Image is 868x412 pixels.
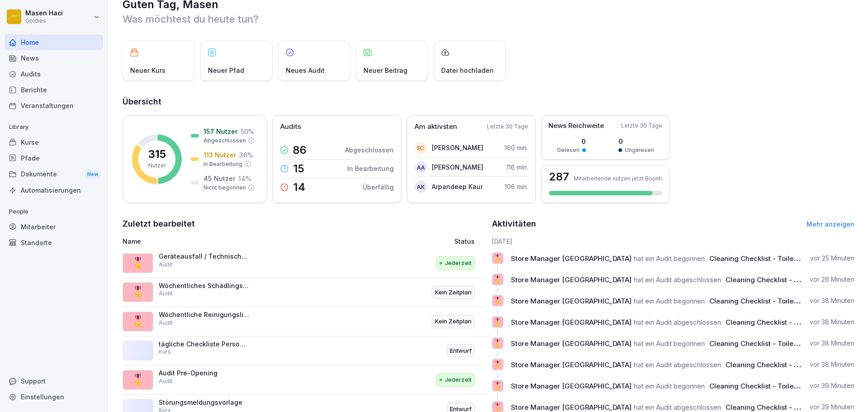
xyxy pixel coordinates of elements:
p: 🎖️ [493,252,502,265]
div: Support [5,373,103,389]
span: Store Manager [GEOGRAPHIC_DATA] [511,403,632,412]
p: Jederzeit [445,375,472,384]
p: Jederzeit [445,259,472,268]
span: Cleaning Checklist - Toilet and Guest Area [726,360,865,369]
p: 🎖️ [493,337,502,350]
p: People [5,204,103,219]
p: 113 Nutzer [203,150,236,160]
p: Gelesen [557,146,580,154]
h2: Zuletzt bearbeitet [123,218,486,230]
p: Audit [159,377,173,385]
span: hat ein Audit abgeschlossen [634,403,721,412]
p: 🎖️ [493,379,502,392]
p: Wöchentliche Reinigungsliste Personalräume [159,311,249,319]
p: 50 % [241,127,254,136]
a: News [5,50,103,66]
p: 160 min. [505,143,528,152]
p: Name [123,237,350,246]
span: Cleaning Checklist - Toilet and Guest Area [709,382,849,390]
span: Cleaning Checklist - Toilet and Guest Area [726,403,865,412]
span: Cleaning Checklist - Toilet and Guest Area [709,254,849,263]
a: DokumenteNew [5,166,103,183]
p: tägliche Checkliste Personalräume [159,340,249,348]
p: 🎖️ [493,294,502,307]
h6: [DATE] [492,237,855,246]
p: 🎖️ [131,313,145,330]
p: Kurs [159,348,171,356]
p: Kein Zeitplan [435,317,472,326]
p: Audit Pre-Opening [159,369,249,377]
p: 🎖️ [131,255,145,271]
p: 86 [293,145,307,156]
p: Goldies [25,18,63,24]
h2: Aktivitäten [492,218,536,230]
p: 157 Nutzer [203,127,238,136]
span: hat ein Audit abgeschlossen [634,275,721,284]
span: hat ein Audit abgeschlossen [634,318,721,327]
p: 45 Nutzer [203,174,236,183]
div: Kurse [5,134,103,150]
p: Am aktivsten [415,122,457,132]
p: Überfällig [363,182,394,192]
a: Mehr anzeigen [807,220,854,228]
span: Cleaning Checklist - Toilet and Guest Area [709,339,849,348]
p: Nicht begonnen [203,184,246,192]
p: Abgeschlossen [203,137,246,145]
p: vor 38 Minuten [810,360,854,369]
a: 🎖️Wöchentliches SchädlingsmonitoringAuditKein Zeitplan [123,278,486,308]
p: In Bearbeitung [203,160,242,168]
span: Store Manager [GEOGRAPHIC_DATA] [511,360,632,369]
p: [PERSON_NAME] [432,143,483,152]
p: 0 [557,137,586,146]
span: Store Manager [GEOGRAPHIC_DATA] [511,339,632,348]
p: Library [5,120,103,134]
span: Cleaning Checklist - Toilet and Guest Area [726,318,865,327]
span: hat ein Audit begonnen [634,254,705,263]
p: Letzte 30 Tage [621,122,662,130]
a: 🎖️Audit Pre-OpeningAuditJederzeit [123,365,486,395]
p: News Reichweite [548,121,604,131]
a: Berichte [5,82,103,98]
div: Mitarbeiter [5,219,103,235]
span: hat ein Audit abgeschlossen [634,360,721,369]
span: hat ein Audit begonnen [634,382,705,390]
p: vor 38 Minuten [810,296,854,305]
div: AA [415,161,427,174]
a: Automatisierungen [5,182,103,198]
p: Was möchtest du heute tun? [123,12,854,26]
a: Home [5,34,103,50]
div: Pfade [5,150,103,166]
span: hat ein Audit begonnen [634,339,705,348]
p: Neuer Beitrag [363,66,407,75]
a: Audits [5,66,103,82]
p: Wöchentliches Schädlingsmonitoring [159,282,249,290]
p: 🎖️ [493,358,502,371]
span: Store Manager [GEOGRAPHIC_DATA] [511,382,632,390]
p: vor 26 Minuten [810,275,854,284]
p: 15 [293,163,304,174]
div: EC [415,142,427,154]
p: Audits [280,122,301,132]
p: vor 39 Minuten [810,381,854,390]
a: Standorte [5,235,103,251]
p: 116 min. [506,162,528,172]
p: Audit [159,289,173,298]
p: 🎖️ [493,273,502,286]
span: Store Manager [GEOGRAPHIC_DATA] [511,275,632,284]
p: Datei hochladen [441,66,494,75]
p: 14 [293,182,305,193]
a: tägliche Checkliste PersonalräumeKursEntwurf [123,336,486,366]
div: Dokumente [5,166,103,183]
p: 🎖️ [131,284,145,300]
p: 106 min. [505,182,528,191]
a: Einstellungen [5,389,103,405]
p: vor 38 Minuten [810,339,854,348]
p: Geräteausfall / Technische Störung [159,252,249,260]
p: 14 % [238,174,251,183]
p: vor 39 Minuten [810,403,854,412]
